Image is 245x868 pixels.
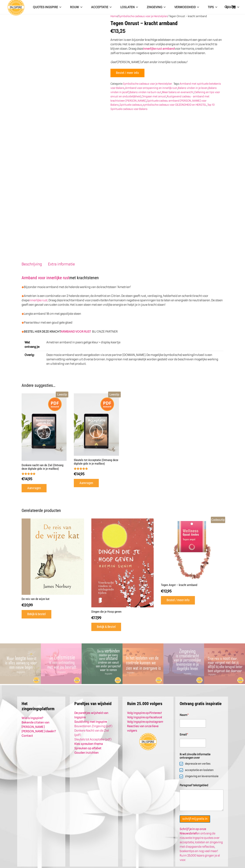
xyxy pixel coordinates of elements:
[22,294,24,298] span: ◆
[22,330,92,333] strong: BESTEL HIER DEZE KRACHT
[110,60,187,64] em: Geef [PERSON_NAME] of een ander innerlijke rust cadeau!
[180,784,223,787] label: Paragraaf tekstgebied
[74,467,88,470] span: Gewaardeerd uit 5
[110,69,144,77] button: Bestel / meer info
[91,518,154,620] a: Dingen die je Hoop geven €17,99
[163,643,204,684] img: Zingeving is ceatiekracht van je persoonlijke levensvisie in je dagelijks leven - citaat van Inge...
[74,393,119,476] a: LeestipSleutels tot Acceptatie (Ontvang deze digitale gids in je mailbox)Gewaardeerd 5.00 uit 5 €...
[22,716,43,720] a: Wie is Ingspire?
[110,86,217,94] a: Balans vinden in jezelf
[22,393,67,482] a: LeestipDonkere nacht van de Ziel (Ontvang deze digitale gids in je mailbox)Gewaardeerd 5.00 uit 5...
[74,393,119,456] img: Leren accepteren en loslaten - tips, gevoelens en wijsheden over acceptatie van het zingevingspla...
[222,3,244,12] a: GRATISGRATIS Menu
[127,724,158,732] a: Reacties van onze lieve volgers
[110,14,223,18] nav: Breadcrumb
[91,5,108,9] span: Acceptatie
[22,734,33,737] a: Contact
[74,751,99,754] a: Gouden inzichten
[214,3,217,11] span: TIPS Menu
[143,103,207,106] a: symbolische cadeaus voor GEZONDHEID en HERSTEL
[22,285,223,289] p: Bijzonder mooie armband met de helende werking van de krachtsteen ‘Ametrien’
[180,815,210,823] button: schrijf mij gratis in
[74,472,76,476] span: €
[22,338,223,368] table: Productgegevens
[123,82,172,85] a: Symbolische cadeaus voor je Herstelplan
[110,90,220,98] a: Oefening en tips voor onrust en onduidelijkheid
[22,351,43,368] th: Overig:
[174,5,196,9] span: VERMOEIDHEID
[127,711,162,715] strong: Volg Ingspire op
[22,275,69,280] a: Armband voor innerlijke rust
[29,3,66,12] a: QUOTES INGSPIREQUOTES INGSPIRE Menu
[74,472,84,476] bdi: 14,95
[109,298,122,302] em: harmonie
[22,477,24,481] span: €
[110,28,114,34] span: €
[108,3,112,11] span: Acceptatie Menu
[110,20,223,27] h1: Tegen Onrust – kracht armband
[180,701,221,706] strong: Ontvang gratis inspiratie
[122,644,163,647] a: In het loslaten van de controle kunnen we zien wat in overgave is – citaat van Ingspire
[149,720,163,723] em: Instagram
[74,467,88,470] div: Gewaardeerd 5.00 uit 5
[91,518,154,607] img: nzichten en adviezen van de inspirerende boeddhistische leermeester Haemin Sunim voor het omgaan ...
[183,762,210,766] label: depressie en verlies
[22,321,24,324] span: ◆
[149,715,162,719] em: Facebook
[22,701,55,711] strong: Het zingevingsplatform
[161,589,172,593] bdi: 12,95
[110,99,206,107] a: Spirituele cadeau armband [PERSON_NAME] voor Balans
[22,330,24,333] span: ◆
[180,827,223,862] a: Schrijf je in op onze Nieuwsbriefen ontvang de nieuwste Ingspire quotes over acceptatie, loslaten...
[74,701,112,706] strong: Pareltjes van wijsheid
[66,3,87,12] a: ROUWROUW Menu
[22,393,67,461] img: Digitale spirituele gids voor meer zingeving bij depressie, uitzichtloosheid, rouw en verdriet - ...
[70,5,79,9] span: ROUW
[82,643,122,684] img: Quote over Verbinding - Om te verbinden moeten we afstand creëren om vanuit een ander perspectief...
[22,508,223,513] h2: Gerelateerde producten
[142,95,166,98] a: Omgaan met onrust
[22,294,223,307] p: Ametrien is een combinatie van 2 helende stenen; de Amethist en Citrien. De steen geeft rust, ver...
[22,338,43,351] th: Wat ontvang je:
[119,103,142,106] a: Spirituele cadeaus
[203,3,221,12] a: TIPSTIPS Menu
[110,82,221,111] span: Tags: , , , , , , , , , , , ,
[162,90,193,94] a: Meer balans en evenwicht
[162,3,166,11] span: Zingeving Menu
[46,340,220,345] p: Ametrien armband in paars gelige kleur + display kaartje
[127,720,163,723] strong: Volg Ingspire op
[22,320,223,325] p: Paarse kleur met een goud gele gloed
[82,644,122,647] a: Om te verbinden moeten we soms eerst afstand creëren – Citaat van Ingspire
[22,472,36,475] span: Gewaardeerd uit 5
[183,768,213,772] label: acceptatie en loslaten
[142,3,170,12] a: ZingevingZingeving Menu
[22,312,223,316] p: Lengte armband 18 cm met gepolijste steen
[127,701,162,706] strong: Ruim 25.000 volgers
[122,643,163,684] img: Spreuk over controle loslaten om te accepteren wat is - citaat van Ingspire
[161,596,195,605] a: Bestel / meer info
[22,721,49,729] a: Bekende citaten van [PERSON_NAME]
[22,463,67,471] h2: Donkere nacht van de Ziel (Ontvang deze digitale gids in je mailbox)
[74,711,108,719] a: De pareltjes wijsheid van Ingspire
[22,275,99,280] b: met krachtstenen
[41,644,82,647] a: Je zielsmissie is een ontmoeting met wat jou bevrijdt ©
[110,14,118,18] a: Home
[196,3,199,11] span: VERMOEIDHEID Menu
[236,3,239,11] span: GRATIS Menu
[204,643,245,684] img: Zinvolle Ingspire Quote over terugval met levenswijsheid voor meer vertrouwen en moed die helpt b...
[74,742,103,746] a: Kies spreuken thema
[22,518,84,608] a: De reis van de wijze kat €20,99
[170,3,203,12] a: VERMOEIDHEIDVERMOEIDHEID Menu
[22,312,24,315] span: ◆
[161,589,164,593] span: €
[29,298,47,302] a: innerlijke rust
[161,518,223,581] img: Krachtsteen armband angst verminderen - Bestel dit emotioneel cadeau tegen Angst voor in moeilijk...
[116,3,142,12] a: LoslatenLoslaten Menu
[22,329,223,334] p: BIJ ONZE PARTNER
[135,3,138,11] span: Loslaten Menu
[161,518,223,594] a: CadeautipTegen Angst – kracht armband €12,95
[129,90,161,94] a: Balans vinden na burn-out
[49,303,54,306] em: rust
[183,775,218,778] label: zingeving en levensmissie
